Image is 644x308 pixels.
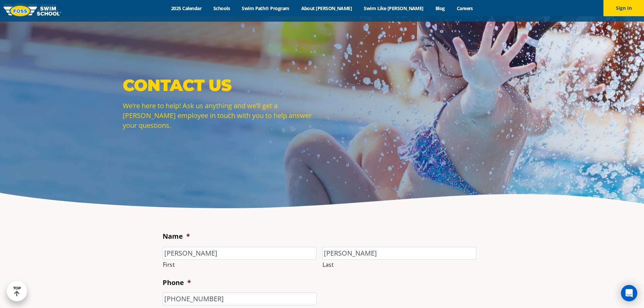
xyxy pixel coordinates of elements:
[322,247,476,260] input: Last name
[163,247,317,260] input: First name
[236,5,295,11] a: Swim Path® Program
[323,260,476,269] label: Last
[13,286,21,297] div: TOP
[163,278,191,287] label: Phone
[3,6,61,16] img: FOSS Swim School Logo
[163,232,190,241] label: Name
[451,5,479,11] a: Careers
[621,285,637,301] div: Open Intercom Messenger
[163,260,317,269] label: First
[295,5,358,11] a: About [PERSON_NAME]
[123,101,319,130] p: We’re here to help! Ask us anything and we’ll get a [PERSON_NAME] employee in touch with you to h...
[429,5,451,11] a: Blog
[123,75,319,95] p: Contact Us
[208,5,236,11] a: Schools
[358,5,430,11] a: Swim Like [PERSON_NAME]
[165,5,208,11] a: 2025 Calendar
